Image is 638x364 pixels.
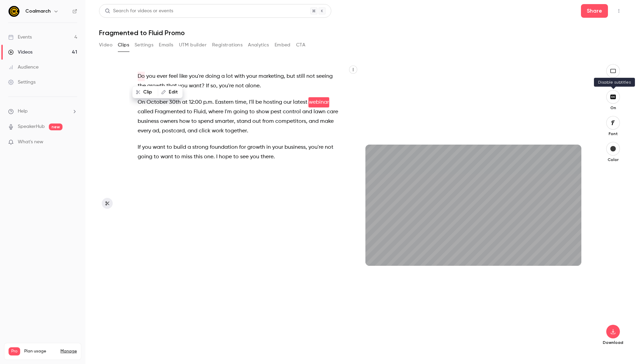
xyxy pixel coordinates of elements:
[306,117,307,126] span: ,
[316,72,333,81] span: seeing
[602,79,624,85] p: Landscape
[306,143,307,152] span: ,
[581,4,608,18] button: Share
[8,49,32,56] div: Videos
[240,152,249,162] span: see
[9,347,20,355] span: Pro
[198,117,213,126] span: spend
[138,126,151,136] span: every
[18,139,43,146] span: What's new
[249,98,254,107] span: I'll
[259,72,284,81] span: marketing
[233,107,248,117] span: going
[192,143,208,152] span: strong
[247,126,248,136] span: .
[161,152,173,162] span: want
[188,126,197,136] span: and
[8,34,32,41] div: Events
[187,107,192,117] span: to
[99,40,112,50] button: Video
[49,123,63,130] span: new
[118,40,129,50] button: Clips
[250,152,259,162] span: you
[169,72,178,81] span: feel
[210,81,216,91] span: so
[135,40,153,50] button: Settings
[202,81,205,91] span: ?
[142,143,151,152] span: you
[18,108,28,115] span: Help
[25,8,51,15] h6: Coalmarch
[138,117,159,126] span: business
[212,126,224,136] span: work
[189,98,202,107] span: 12:00
[327,107,338,117] span: care
[199,126,210,136] span: click
[314,107,325,117] span: lawn
[602,157,624,162] p: Color
[182,98,188,107] span: at
[252,117,261,126] span: out
[146,72,155,81] span: you
[284,72,285,81] span: ,
[602,131,624,136] p: Font
[157,72,167,81] span: ever
[155,107,185,117] span: Fragmented
[272,143,283,152] span: your
[226,72,233,81] span: lot
[18,123,45,130] a: SpeakerHub
[189,72,204,81] span: you're
[138,72,145,81] span: Do
[9,6,19,17] img: Coalmarch
[260,81,261,91] span: .
[162,126,185,136] span: postcard
[219,81,234,91] span: you're
[245,81,260,91] span: alone
[181,152,192,162] span: miss
[153,143,165,152] span: want
[203,98,214,107] span: p.m.
[239,143,246,152] span: for
[613,5,624,16] button: Top Bar Actions
[185,126,186,136] span: ,
[191,117,197,126] span: to
[215,98,234,107] span: Eastern
[160,117,178,126] span: owners
[256,107,269,117] span: show
[296,40,305,50] button: CTA
[8,108,77,115] li: help-dropdown-opener
[206,107,207,117] span: ,
[308,143,323,152] span: you're
[133,87,157,98] button: Clip
[309,98,329,107] span: webinar
[154,152,159,162] span: to
[263,98,282,107] span: hosting
[283,107,301,117] span: control
[179,40,207,50] button: UTM builder
[266,143,271,152] span: in
[246,72,257,81] span: your
[225,107,232,117] span: I'm
[247,143,265,152] span: growth
[159,40,173,50] button: Emails
[306,72,315,81] span: not
[205,72,220,81] span: doing
[194,152,203,162] span: this
[210,143,238,152] span: foundation
[302,107,312,117] span: and
[216,152,218,162] span: I
[233,152,239,162] span: to
[138,107,153,117] span: called
[212,40,242,50] button: Registrations
[261,152,274,162] span: there
[213,152,215,162] span: .
[287,72,295,81] span: but
[246,98,248,107] span: ,
[208,107,223,117] span: where
[206,81,209,91] span: If
[285,143,306,152] span: business
[275,40,291,50] button: Embed
[174,143,186,152] span: build
[255,98,262,107] span: be
[215,117,234,126] span: smarter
